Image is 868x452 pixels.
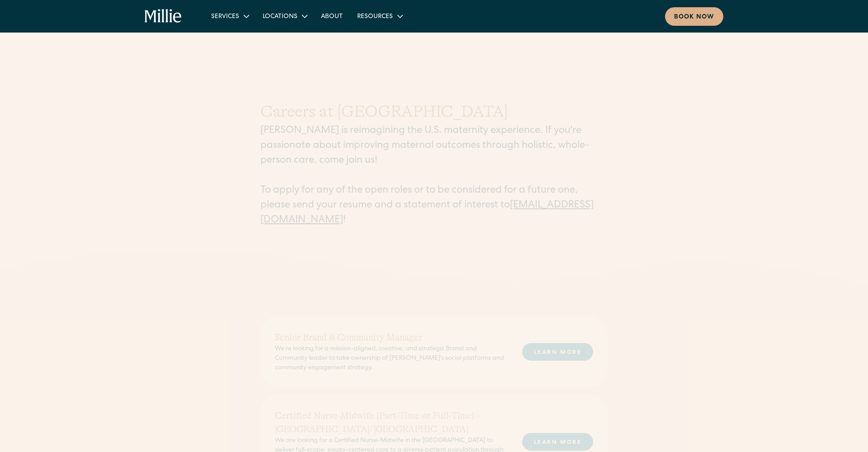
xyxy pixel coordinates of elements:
a: About [314,9,350,24]
div: Locations [255,9,314,24]
div: Resources [357,12,393,22]
a: home [145,9,182,24]
div: Services [204,9,255,24]
a: LEARN MORE [522,343,593,361]
p: We’re looking for a mission-aligned, creative, and strategic Brand and Community leader to take o... [275,344,508,373]
a: Book now [665,7,723,26]
h1: Careers at [GEOGRAPHIC_DATA] [260,99,608,124]
div: Book now [674,13,714,22]
h2: Senior Brand & Community Manager [275,331,508,344]
div: Locations [263,12,297,22]
a: LEARN MORE [522,433,593,451]
div: Services [211,12,239,22]
div: Resources [350,9,409,24]
p: [PERSON_NAME] is reimagining the U.S. maternity experience. If you're passionate about improving ... [260,124,608,228]
h2: Certified Nurse-Midwife (Part-Time or Full-Time) - [GEOGRAPHIC_DATA]/[GEOGRAPHIC_DATA] [275,409,508,436]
